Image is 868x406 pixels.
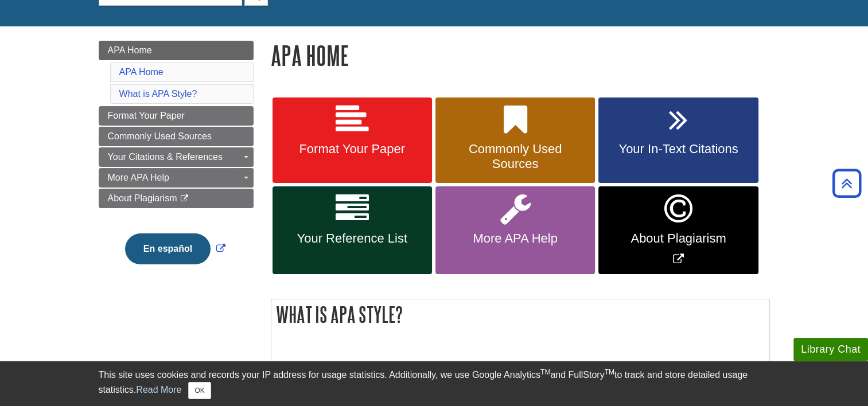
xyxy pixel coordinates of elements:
span: More APA Help [444,231,586,246]
a: Link opens in new window [122,244,228,253]
div: This site uses cookies and records your IP address for usage statistics. Additionally, we use Goo... [99,368,770,399]
span: About Plagiarism [607,231,749,246]
a: More APA Help [99,168,254,188]
a: Format Your Paper [273,97,432,184]
h1: APA Home [271,41,770,70]
a: Your Citations & References [99,147,254,167]
a: Back to Top [828,175,865,191]
span: APA Home [108,45,152,55]
a: Link opens in new window [598,186,758,274]
a: Read More [136,385,181,395]
span: Commonly Used Sources [444,142,586,171]
span: More APA Help [108,173,169,182]
span: Format Your Paper [281,142,423,157]
span: Your In-Text Citations [607,142,749,157]
h2: What is APA Style? [271,299,769,330]
button: En español [125,233,211,264]
a: Your In-Text Citations [598,97,758,184]
a: APA Home [99,41,254,60]
a: Commonly Used Sources [435,97,595,184]
i: This link opens in a new window [180,195,189,202]
a: Format Your Paper [99,106,254,126]
sup: TM [540,368,550,376]
a: More APA Help [435,186,595,274]
div: Guide Page Menu [99,41,254,284]
a: About Plagiarism [99,189,254,208]
span: Your Citations & References [108,152,223,162]
a: APA Home [119,67,164,77]
button: Library Chat [793,338,868,361]
button: Close [188,382,211,399]
sup: TM [605,368,614,376]
span: Format Your Paper [108,111,185,120]
span: Your Reference List [281,231,423,246]
span: About Plagiarism [108,193,177,203]
span: Commonly Used Sources [108,131,212,141]
a: Your Reference List [273,186,432,274]
a: Commonly Used Sources [99,127,254,146]
a: What is APA Style? [119,89,197,99]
